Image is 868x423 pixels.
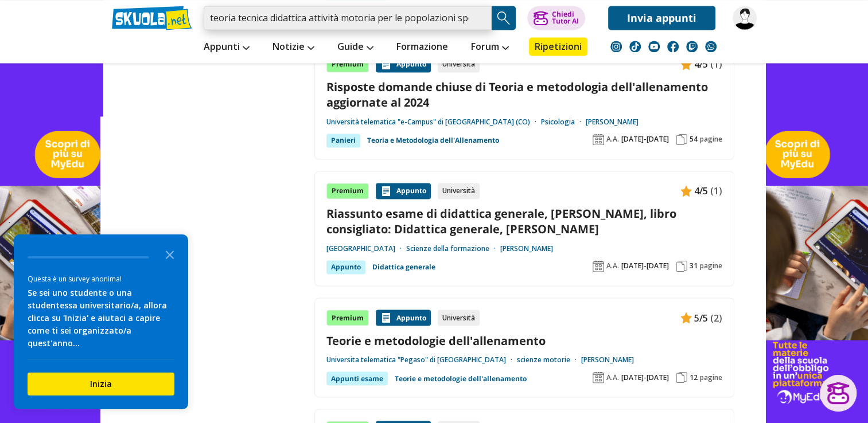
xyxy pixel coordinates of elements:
[690,261,698,271] span: 31
[606,135,619,144] span: A.A.
[326,260,365,274] div: Appunto
[686,41,698,52] img: twitch
[326,244,406,253] a: [GEOGRAPHIC_DATA]
[334,37,376,58] a: Guide
[676,134,687,145] img: Pagine
[710,183,722,198] span: (1)
[438,310,480,326] div: Università
[710,57,722,72] span: (1)
[406,244,500,253] a: Scienze della formazione
[680,185,692,197] img: Appunti contenuto
[326,117,541,127] a: Università telematica "e-Campus" di [GEOGRAPHIC_DATA] (CO)
[648,41,660,52] img: youtube
[733,6,757,30] img: marcella.di
[270,37,317,58] a: Notizie
[700,373,722,382] span: pagine
[326,371,388,385] div: Appunti esame
[606,373,619,382] span: A.A.
[527,6,585,30] button: ChiediTutor AI
[326,79,722,110] a: Risposte domande chiuse di Teoria e metodologia dell'allenamento aggiornate al 2024
[694,310,708,325] span: 5/5
[581,355,634,364] a: [PERSON_NAME]
[376,310,431,326] div: Appunto
[380,312,392,323] img: Appunti contenuto
[606,261,619,271] span: A.A.
[610,41,622,52] img: instagram
[326,355,517,364] a: Universita telematica "Pegaso" di [GEOGRAPHIC_DATA]
[593,134,604,145] img: Anno accademico
[700,135,722,144] span: pagine
[395,371,527,385] a: Teorie e metodologie dell'allenamento
[380,58,392,70] img: Appunti contenuto
[541,117,586,127] a: Psicologia
[158,242,181,265] button: Close the survey
[376,56,431,72] div: Appunto
[621,135,669,144] span: [DATE]-[DATE]
[700,261,722,271] span: pagine
[326,134,360,147] div: Panieri
[28,273,174,284] div: Questa è un survey anonima!
[372,260,435,274] a: Didattica generale
[326,206,722,237] a: Riassunto esame di didattica generale, [PERSON_NAME], libro consigliato: Didattica generale, [PER...
[204,6,492,30] input: Cerca appunti, riassunti o versioni
[621,261,669,271] span: [DATE]-[DATE]
[690,373,698,382] span: 12
[495,9,512,26] img: Cerca appunti, riassunti o versioni
[438,183,480,199] div: Università
[201,37,252,58] a: Appunti
[680,58,692,70] img: Appunti contenuto
[551,11,578,25] div: Chiedi Tutor AI
[621,373,669,382] span: [DATE]-[DATE]
[367,134,499,147] a: Teoria e Metodologia dell'Allenamento
[492,6,516,30] button: Search Button
[517,355,581,364] a: scienze motorie
[593,260,604,272] img: Anno accademico
[680,312,692,323] img: Appunti contenuto
[326,183,369,199] div: Premium
[326,310,369,326] div: Premium
[14,234,188,409] div: Survey
[690,135,698,144] span: 54
[586,117,639,127] a: [PERSON_NAME]
[608,6,715,30] a: Invia appunti
[694,57,708,72] span: 4/5
[705,41,717,52] img: WhatsApp
[468,37,512,58] a: Forum
[529,37,587,56] a: Ripetizioni
[376,183,431,199] div: Appunto
[667,41,679,52] img: facebook
[593,371,604,383] img: Anno accademico
[676,260,687,272] img: Pagine
[394,37,451,58] a: Formazione
[28,373,174,395] button: Inizia
[28,287,174,350] div: Se sei uno studente o una studentessa universitario/a, allora clicca su 'Inizia' e aiutaci a capi...
[326,56,369,72] div: Premium
[438,56,480,72] div: Università
[629,41,641,52] img: tiktok
[676,371,687,383] img: Pagine
[694,183,708,198] span: 4/5
[380,185,392,197] img: Appunti contenuto
[500,244,553,253] a: [PERSON_NAME]
[710,310,722,325] span: (2)
[326,332,722,348] a: Teorie e metodologie dell'allenamento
